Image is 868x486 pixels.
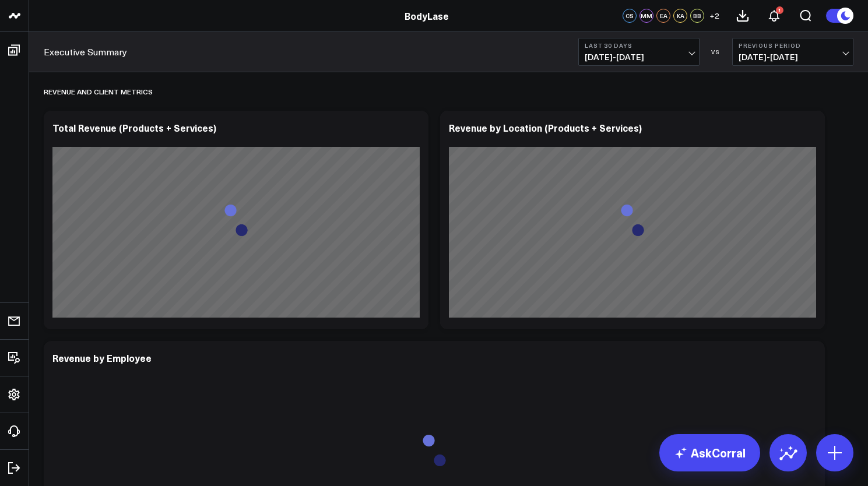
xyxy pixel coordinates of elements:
[739,52,847,62] span: [DATE] - [DATE]
[52,351,152,364] div: Revenue by Employee
[739,42,847,49] b: Previous Period
[585,42,693,49] b: Last 30 Days
[656,9,670,23] div: EA
[732,38,853,66] button: Previous Period[DATE]-[DATE]
[44,45,127,58] a: Executive Summary
[52,121,216,134] div: Total Revenue (Products + Services)
[585,52,693,62] span: [DATE] - [DATE]
[639,9,653,23] div: MM
[709,12,719,20] span: + 2
[705,48,726,55] div: VS
[673,9,687,23] div: KA
[659,434,760,471] a: AskCorral
[623,9,637,23] div: CS
[44,78,153,105] div: Revenue and Client Metrics
[776,6,783,14] div: 1
[578,38,700,66] button: Last 30 Days[DATE]-[DATE]
[405,9,449,22] a: BodyLase
[449,121,642,134] div: Revenue by Location (Products + Services)
[707,9,721,23] button: +2
[690,9,704,23] div: BB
